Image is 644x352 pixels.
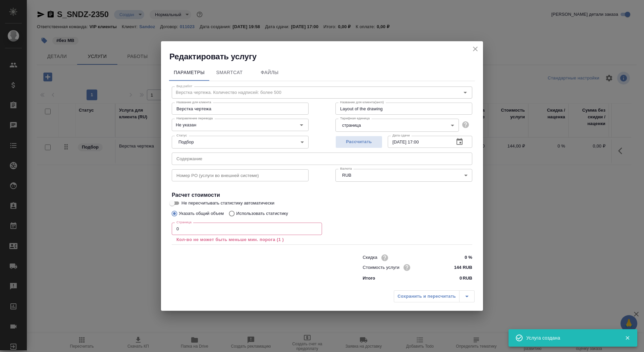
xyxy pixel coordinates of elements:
[335,119,459,131] div: страница
[297,120,306,130] button: Open
[172,191,472,199] h4: Расчет стоимости
[335,169,472,182] div: RUB
[181,200,274,207] span: Не пересчитывать статистику автоматически
[447,262,472,272] input: ✎ Введи что-нибудь
[176,236,317,243] p: Кол-во не может быть меньше мин. порога (1 )
[236,210,288,217] p: Использовать статистику
[363,264,399,271] p: Стоимость услуги
[447,253,472,262] input: ✎ Введи что-нибудь
[340,122,363,128] button: страница
[621,335,634,341] button: Закрыть
[173,68,205,77] span: Параметры
[172,136,309,149] div: Подбор
[470,44,480,54] button: close
[394,290,475,302] div: split button
[363,275,375,282] p: Итого
[340,172,353,178] button: RUB
[169,51,483,62] h2: Редактировать услугу
[179,210,224,217] p: Указать общий объем
[176,139,196,145] button: Подбор
[460,275,462,282] p: 0
[335,136,382,148] button: Рассчитать
[526,335,615,341] div: Услуга создана
[363,254,377,261] p: Скидка
[339,138,379,146] span: Рассчитать
[254,68,286,77] span: Файлы
[463,275,472,282] p: RUB
[213,68,246,77] span: SmartCat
